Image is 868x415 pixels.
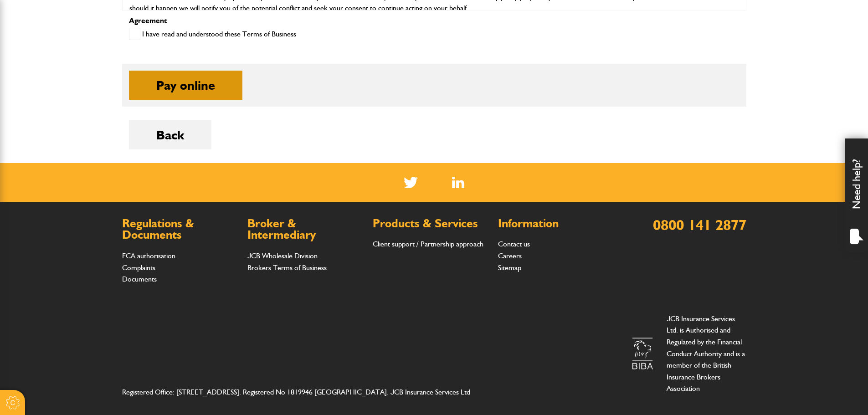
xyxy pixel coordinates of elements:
[247,251,318,260] a: JCB Wholesale Division
[667,313,746,395] p: JCB Insurance Services Ltd. is Authorised and Regulated by the Financial Conduct Authority and is...
[122,386,490,398] address: Registered Office: [STREET_ADDRESS]. Registered No 1819946 [GEOGRAPHIC_DATA]. JCB Insurance Servi...
[122,218,238,241] h2: Regulations & Documents
[122,275,157,283] a: Documents
[404,177,418,188] img: Twitter
[129,17,740,25] p: Agreement
[373,218,489,230] h2: Products & Services
[247,218,364,241] h2: Broker & Intermediary
[122,263,155,272] a: Complaints
[498,251,522,260] a: Careers
[452,177,464,188] img: Linked In
[498,218,614,230] h2: Information
[122,251,175,260] a: FCA authorisation
[129,120,211,149] button: Back
[653,216,746,234] a: 0800 141 2877
[452,177,464,188] a: LinkedIn
[845,138,868,252] div: Need help?
[247,263,327,272] a: Brokers Terms of Business
[129,71,242,100] button: Pay online
[498,240,530,248] a: Contact us
[498,263,521,272] a: Sitemap
[373,240,483,248] a: Client support / Partnership approach
[129,29,296,40] label: I have read and understood these Terms of Business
